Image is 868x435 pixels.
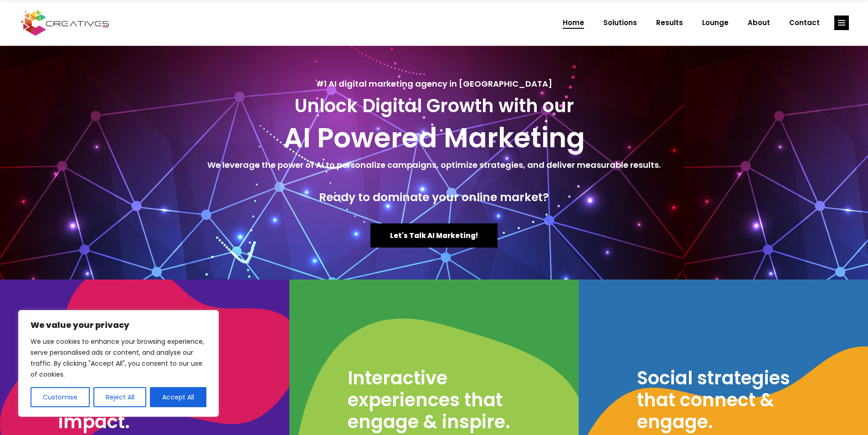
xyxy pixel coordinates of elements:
[93,387,147,407] button: Reject All
[748,11,770,35] span: About
[738,11,780,35] a: About
[647,11,693,35] a: Results
[348,367,529,433] h3: Interactive experiences that engage & inspire.
[390,231,478,240] span: Let's Talk AI Marketing!
[31,336,206,380] p: We use cookies to enhance your browsing experience, serve personalised ads or content, and analys...
[637,367,818,433] h3: Social strategies that connect & engage.
[553,11,594,35] a: Home
[563,11,584,35] span: Home
[31,387,90,407] button: Customise
[693,11,738,35] a: Lounge
[370,223,498,248] a: Let's Talk AI Marketing!
[150,387,206,407] button: Accept All
[656,11,683,35] span: Results
[58,367,244,433] h3: Big brand stories told differently to impact.
[603,11,637,35] span: Solutions
[9,121,859,154] h2: AI Powered Marketing
[9,191,859,204] h4: Ready to dominate your online market?
[594,11,647,35] a: Solutions
[9,95,859,117] h3: Unlock Digital Growth with our
[780,11,829,35] a: Contact
[9,78,859,90] h5: #1 AI digital marketing agency in [GEOGRAPHIC_DATA]
[18,310,219,417] div: We value your privacy
[9,159,859,171] h5: We leverage the power of AI to personalize campaigns, optimize strategies, and deliver measurable...
[702,11,729,35] span: Lounge
[834,16,849,30] a: link
[19,9,111,37] img: Creatives
[789,11,820,35] span: Contact
[31,320,206,331] p: We value your privacy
